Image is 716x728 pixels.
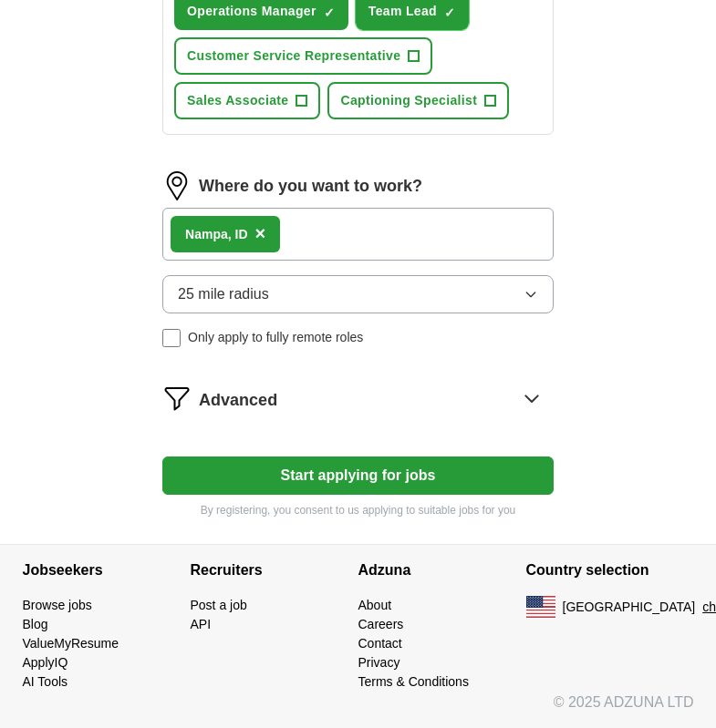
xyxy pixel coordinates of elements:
[526,545,694,596] h4: Country selection
[174,37,432,75] button: Customer Service Representative
[188,328,363,347] span: Only apply to fully remote roles
[358,636,402,651] a: Contact
[444,5,455,20] span: ✓
[162,502,554,518] p: By registering, you consent to us applying to suitable jobs for you
[199,388,277,413] span: Advanced
[174,82,320,119] button: Sales Associate
[23,655,68,670] a: ApplyIQ
[255,223,266,243] span: ×
[23,617,48,631] a: Blog
[162,456,554,495] button: Start applying for jobs
[199,174,422,199] label: Where do you want to work?
[185,225,247,244] div: , ID
[8,692,709,728] div: © 2025 ADZUNA LTD
[368,2,437,21] span: Team Lead
[23,636,119,651] a: ValueMyResume
[185,227,228,241] strong: Nampa
[324,5,335,20] span: ✓
[358,655,400,670] a: Privacy
[255,220,266,248] button: ×
[191,617,212,631] a: API
[358,617,404,631] a: Careers
[162,275,554,313] button: 25 mile radius
[563,598,696,617] span: [GEOGRAPHIC_DATA]
[162,329,181,347] input: Only apply to fully remote roles
[187,91,288,110] span: Sales Associate
[162,171,192,200] img: location.png
[178,283,269,305] span: 25 mile radius
[23,674,68,689] a: AI Tools
[187,2,316,21] span: Operations Manager
[162,384,192,413] img: filter
[340,91,477,110] span: Captioning Specialist
[187,46,400,66] span: Customer Service Representative
[526,596,555,618] img: US flag
[358,674,469,689] a: Terms & Conditions
[23,598,92,612] a: Browse jobs
[191,598,247,612] a: Post a job
[358,598,392,612] a: About
[327,82,509,119] button: Captioning Specialist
